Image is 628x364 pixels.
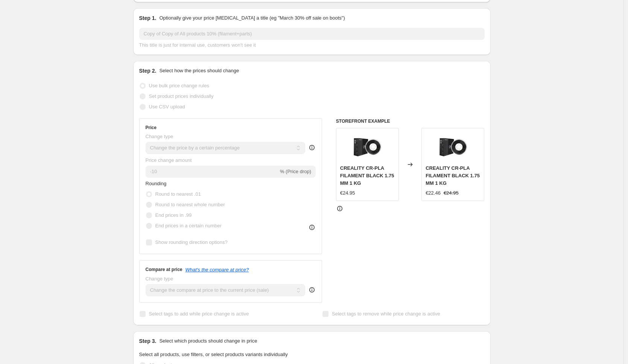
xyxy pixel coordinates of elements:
[186,267,249,273] button: What's the compare at price?
[426,165,480,186] span: CREALITY CR-PLA FILAMENT BLACK 1.75 MM 1 KG
[155,239,228,245] span: Show rounding direction options?
[336,118,485,124] h6: STOREFRONT EXAMPLE
[444,189,459,197] strike: €24.95
[139,67,157,75] h2: Step 2.
[280,169,311,174] span: % (Price drop)
[146,276,173,282] span: Change type
[146,181,167,186] span: Rounding
[155,212,192,218] span: End prices in .99
[340,189,355,197] div: €24.95
[438,132,468,162] img: Creality-CR-PLA-Filament-1-75-mm_5_80x.jpg
[146,125,157,131] h3: Price
[139,42,256,48] span: This title is just for internal use, customers won't see it
[139,337,157,345] h2: Step 3.
[159,14,345,22] p: Optionally give your price [MEDICAL_DATA] a title (eg "March 30% off sale on boots")
[308,286,316,294] div: help
[146,157,192,163] span: Price change amount
[155,202,225,207] span: Round to nearest whole number
[149,104,185,110] span: Use CSV upload
[149,93,214,99] span: Set product prices individually
[149,83,209,88] span: Use bulk price change rules
[340,165,394,186] span: CREALITY CR-PLA FILAMENT BLACK 1.75 MM 1 KG
[146,267,182,273] h3: Compare at price
[146,166,278,178] input: -15
[139,14,157,22] h2: Step 1.
[332,311,440,317] span: Select tags to remove while price change is active
[308,144,316,151] div: help
[155,223,222,228] span: End prices in a certain number
[352,132,382,162] img: Creality-CR-PLA-Filament-1-75-mm_5_80x.jpg
[159,337,257,345] p: Select which products should change in price
[159,67,239,75] p: Select how the prices should change
[426,189,441,197] div: €22.46
[139,28,485,40] input: 30% off holiday sale
[146,134,173,139] span: Change type
[139,352,288,357] span: Select all products, use filters, or select products variants individually
[155,191,201,197] span: Round to nearest .01
[149,311,249,317] span: Select tags to add while price change is active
